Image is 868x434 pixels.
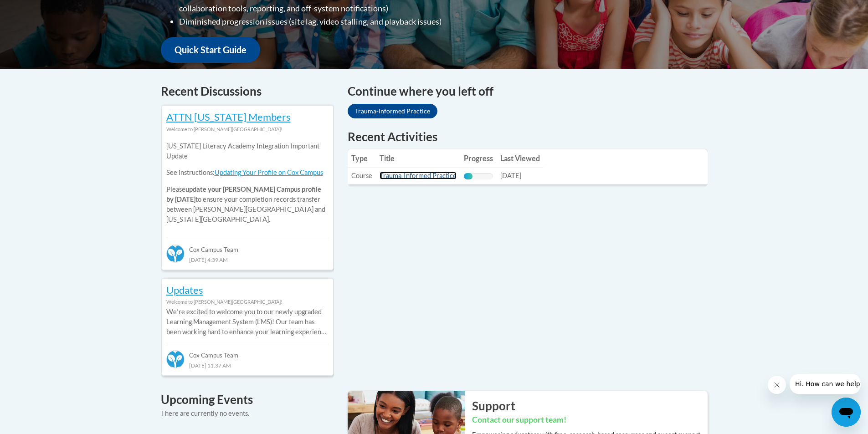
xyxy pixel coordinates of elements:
li: Diminished progression issues (site lag, video stalling, and playback issues) [179,15,491,28]
h2: Support [472,398,708,414]
div: [DATE] 4:39 AM [166,255,329,265]
b: update your [PERSON_NAME] Campus profile by [DATE] [166,185,321,203]
a: ATTN [US_STATE] Members [166,111,291,123]
h4: Recent Discussions [161,82,334,100]
span: There are currently no events. [161,409,249,417]
h4: Continue where you left off [348,82,708,100]
a: Quick Start Guide [161,37,260,63]
a: Updates [166,284,203,296]
img: Cox Campus Team [166,245,185,263]
a: Trauma-Informed Practice [380,172,457,179]
p: [US_STATE] Literacy Academy Integration Important Update [166,141,329,161]
img: Cox Campus Team [166,350,185,368]
div: Cox Campus Team [166,238,329,254]
iframe: Message from company [790,374,861,394]
iframe: Button to launch messaging window [832,398,861,427]
p: Weʹre excited to welcome you to our newly upgraded Learning Management System (LMS)! Our team has... [166,307,329,337]
span: Hi. How can we help? [5,6,74,14]
th: Last Viewed [497,149,544,168]
th: Progress [460,149,497,168]
th: Type [348,149,376,168]
div: Please to ensure your completion records transfer between [PERSON_NAME][GEOGRAPHIC_DATA] and [US_... [166,134,329,231]
div: [DATE] 11:37 AM [166,360,329,370]
div: Welcome to [PERSON_NAME][GEOGRAPHIC_DATA]! [166,297,329,307]
div: Progress, % [464,173,473,179]
div: Cox Campus Team [166,344,329,360]
h4: Upcoming Events [161,391,334,408]
th: Title [376,149,460,168]
div: Welcome to [PERSON_NAME][GEOGRAPHIC_DATA]! [166,124,329,134]
span: [DATE] [500,172,521,179]
a: Trauma-Informed Practice [348,104,437,118]
span: Course [351,172,372,179]
p: See instructions: [166,168,329,178]
a: Updating Your Profile on Cox Campus [215,168,323,176]
h3: Contact our support team! [472,414,708,426]
h1: Recent Activities [348,128,708,145]
iframe: Close message [768,376,786,394]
